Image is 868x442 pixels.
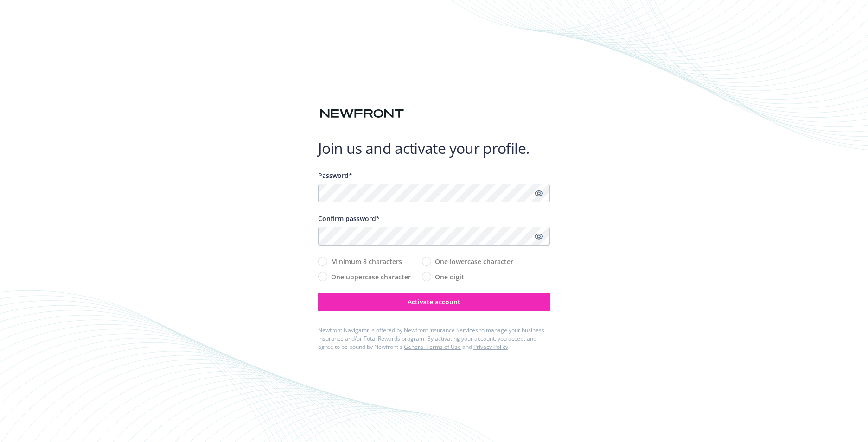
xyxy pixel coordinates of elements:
[473,343,508,351] a: Privacy Policy
[435,272,464,282] span: One digit
[404,343,461,351] a: General Terms of Use
[318,171,352,180] span: Password*
[318,214,380,223] span: Confirm password*
[331,257,402,266] span: Minimum 8 characters
[318,326,550,351] div: Newfront Navigator is offered by Newfront Insurance Services to manage your business insurance an...
[435,257,513,266] span: One lowercase character
[318,293,550,311] button: Activate account
[533,231,544,242] a: Show password
[318,139,550,158] h1: Join us and activate your profile.
[318,227,550,246] input: Confirm your unique password...
[408,297,460,306] span: Activate account
[533,188,544,199] a: Show password
[318,106,406,122] img: Newfront logo
[318,184,550,202] input: Enter a unique password...
[331,272,411,282] span: One uppercase character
